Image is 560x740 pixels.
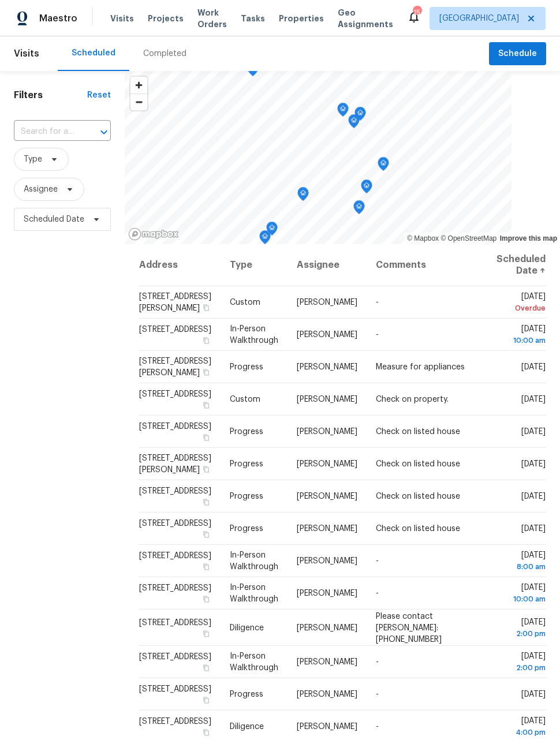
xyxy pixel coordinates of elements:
[201,628,211,638] button: Copy Address
[201,529,211,540] button: Copy Address
[148,13,184,24] span: Projects
[139,454,211,474] span: [STREET_ADDRESS][PERSON_NAME]
[201,695,211,705] button: Copy Address
[439,13,519,24] span: [GEOGRAPHIC_DATA]
[110,13,134,24] span: Visits
[348,114,360,132] div: Map marker
[496,293,546,314] span: [DATE]
[221,244,288,286] th: Type
[24,184,58,195] span: Assignee
[376,428,460,436] span: Check on listed house
[500,234,557,242] a: Improve this map
[230,298,260,307] span: Custom
[139,653,211,661] span: [STREET_ADDRESS]
[230,690,263,698] span: Progress
[279,13,324,24] span: Properties
[288,244,367,286] th: Assignee
[201,562,211,572] button: Copy Address
[496,727,546,738] div: 4:00 pm
[230,492,263,500] span: Progress
[230,551,278,571] span: In-Person Walkthrough
[201,594,211,604] button: Copy Address
[259,230,271,248] div: Map marker
[230,623,264,631] span: Diligence
[496,325,546,346] span: [DATE]
[128,227,179,241] a: Mapbox homepage
[521,492,546,500] span: [DATE]
[521,395,546,403] span: [DATE]
[337,103,349,121] div: Map marker
[376,723,379,731] span: -
[241,14,265,23] span: Tasks
[521,690,546,698] span: [DATE]
[96,124,112,140] button: Open
[139,244,221,286] th: Address
[297,460,357,468] span: [PERSON_NAME]
[266,222,278,240] div: Map marker
[376,331,379,339] span: -
[297,690,357,698] span: [PERSON_NAME]
[376,690,379,698] span: -
[201,497,211,507] button: Copy Address
[139,618,211,626] span: [STREET_ADDRESS]
[14,123,79,141] input: Search for an address...
[498,47,537,61] span: Schedule
[521,428,546,436] span: [DATE]
[201,464,211,474] button: Copy Address
[130,77,147,94] button: Zoom in
[230,363,263,371] span: Progress
[201,302,211,313] button: Copy Address
[376,395,449,403] span: Check on property.
[201,432,211,443] button: Copy Address
[201,663,211,673] button: Copy Address
[297,525,357,533] span: [PERSON_NAME]
[496,618,546,639] span: [DATE]
[143,48,186,59] div: Completed
[496,584,546,605] span: [DATE]
[376,525,460,533] span: Check on listed house
[24,154,42,165] span: Type
[201,727,211,738] button: Copy Address
[230,723,264,731] span: Diligence
[139,293,211,312] span: [STREET_ADDRESS][PERSON_NAME]
[378,157,389,175] div: Map marker
[297,658,357,666] span: [PERSON_NAME]
[230,525,263,533] span: Progress
[496,652,546,674] span: [DATE]
[230,584,278,603] span: In-Person Walkthrough
[413,7,421,18] div: 15
[201,335,211,346] button: Copy Address
[139,326,211,334] span: [STREET_ADDRESS]
[521,460,546,468] span: [DATE]
[230,652,278,672] span: In-Person Walkthrough
[297,428,357,436] span: [PERSON_NAME]
[297,298,357,307] span: [PERSON_NAME]
[496,561,546,573] div: 8:00 am
[297,492,357,500] span: [PERSON_NAME]
[87,89,111,101] div: Reset
[376,658,379,666] span: -
[521,363,546,371] span: [DATE]
[230,325,278,345] span: In-Person Walkthrough
[139,487,211,495] span: [STREET_ADDRESS]
[376,492,460,500] span: Check on listed house
[487,244,546,286] th: Scheduled Date ↑
[139,552,211,560] span: [STREET_ADDRESS]
[297,557,357,565] span: [PERSON_NAME]
[297,623,357,631] span: [PERSON_NAME]
[376,363,465,371] span: Measure for appliances
[139,685,211,693] span: [STREET_ADDRESS]
[496,593,546,605] div: 10:00 am
[297,395,357,403] span: [PERSON_NAME]
[496,717,546,738] span: [DATE]
[496,627,546,639] div: 2:00 pm
[130,94,147,110] span: Zoom out
[376,460,460,468] span: Check on listed house
[297,363,357,371] span: [PERSON_NAME]
[230,460,263,468] span: Progress
[72,47,115,59] div: Scheduled
[139,520,211,528] span: [STREET_ADDRESS]
[376,612,442,643] span: Please contact [PERSON_NAME]: [PHONE_NUMBER]
[338,7,393,30] span: Geo Assignments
